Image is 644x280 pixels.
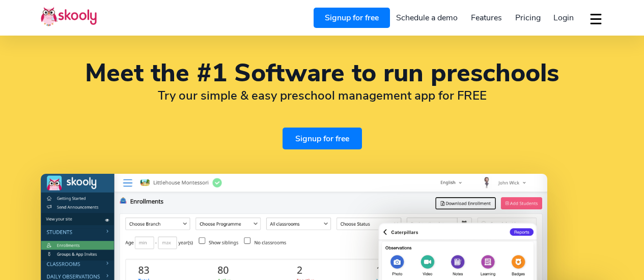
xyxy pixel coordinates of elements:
[390,10,465,26] a: Schedule a demo
[509,10,547,26] a: Pricing
[41,61,603,85] h1: Meet the #1 Software to run preschools
[41,7,97,26] img: Skooly
[589,7,603,30] button: dropdown menu
[41,88,603,103] h2: Try our simple & easy preschool management app for FREE
[314,8,390,28] a: Signup for free
[283,128,362,149] a: Signup for free
[464,10,509,26] a: Features
[553,12,574,23] span: Login
[547,10,580,26] a: Login
[515,12,541,23] span: Pricing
